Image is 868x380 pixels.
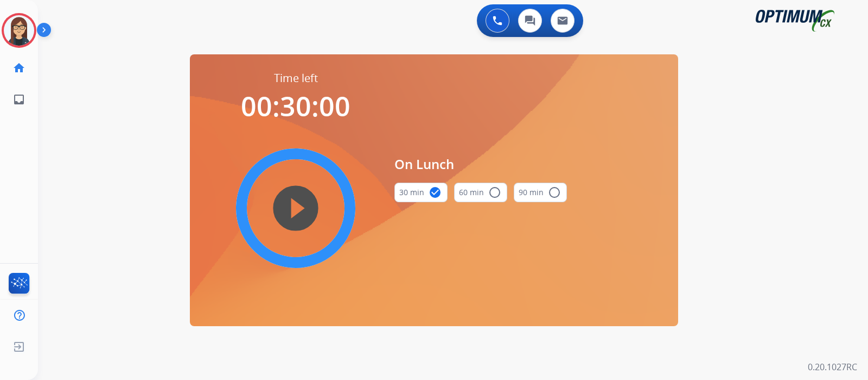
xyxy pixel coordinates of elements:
[514,183,567,202] button: 90 min
[12,93,25,106] mat-icon: inbox
[394,154,567,174] span: On Lunch
[548,186,561,199] mat-icon: radio_button_unchecked
[394,183,448,202] button: 30 min
[429,186,442,199] mat-icon: check_circle
[808,360,857,373] p: 0.20.1027RC
[241,88,350,124] span: 00:30:00
[274,71,318,86] span: Time left
[12,61,25,74] mat-icon: home
[289,202,302,215] mat-icon: play_circle_filled
[488,186,501,199] mat-icon: radio_button_unchecked
[454,183,507,202] button: 60 min
[4,15,34,46] img: avatar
